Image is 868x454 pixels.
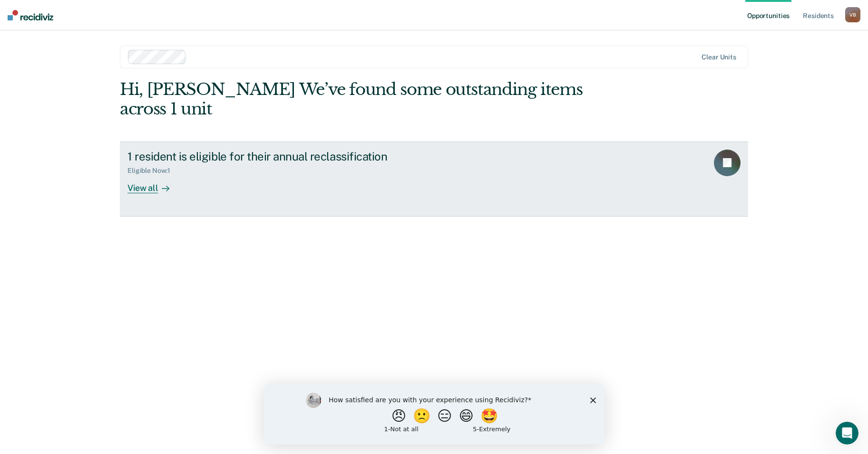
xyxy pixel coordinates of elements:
img: Recidiviz [8,10,53,20]
div: View all [127,175,181,193]
iframe: Survey by Kim from Recidiviz [264,383,605,445]
iframe: Intercom live chat [836,422,858,445]
div: V B [845,7,860,22]
div: Hi, [PERSON_NAME] We’ve found some outstanding items across 1 unit [120,80,623,119]
button: VB [845,7,860,22]
a: 1 resident is eligible for their annual reclassificationEligible Now:1View all [120,142,748,217]
div: Eligible Now : 1 [127,167,178,175]
div: 1 resident is eligible for their annual reclassification [127,150,461,163]
div: Clear units [702,53,736,61]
